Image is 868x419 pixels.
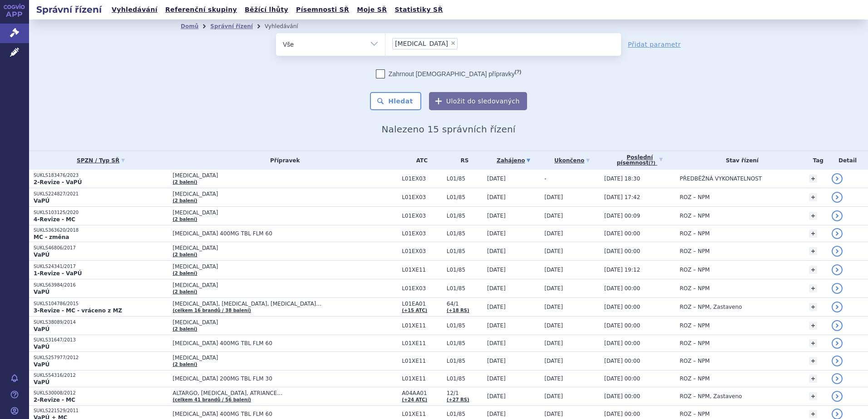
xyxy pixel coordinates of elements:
span: [MEDICAL_DATA] [395,40,448,47]
a: detail [832,373,843,384]
strong: VaPÚ [34,379,49,385]
span: L01XE11 [402,322,442,329]
p: SUKLS103125/2020 [34,209,168,216]
span: [DATE] 00:09 [604,213,640,219]
span: [MEDICAL_DATA] 200MG TBL FLM 30 [173,375,397,382]
span: L01EX03 [402,175,442,182]
a: detail [832,338,843,349]
span: L01XE11 [402,358,442,364]
span: ROZ – NPM [680,285,710,292]
span: L01/85 [447,230,483,237]
span: [DATE] [487,285,506,292]
span: [MEDICAL_DATA] [173,172,397,179]
p: SUKLS183476/2023 [34,172,168,179]
span: ROZ – NPM [680,230,710,237]
span: [DATE] 18:30 [604,175,640,182]
span: ALTARGO, [MEDICAL_DATA], ATRIANCE… [173,390,397,396]
span: [DATE] [487,322,506,329]
p: SUKLS224827/2021 [34,191,168,197]
a: SPZN / Typ SŘ [34,154,168,167]
span: [DATE] 00:00 [604,285,640,292]
a: detail [832,228,843,239]
a: detail [832,283,843,294]
button: Uložit do sledovaných [429,92,527,110]
span: [DATE] [544,230,563,237]
a: + [809,322,817,330]
span: [DATE] [487,340,506,346]
span: [DATE] [487,230,506,237]
span: ROZ – NPM [680,248,710,254]
span: [DATE] 00:00 [604,248,640,254]
a: Statistiky SŘ [392,4,445,16]
a: detail [832,302,843,312]
span: [DATE] [544,375,563,382]
strong: 1-Revize - VaPÚ [34,270,82,277]
a: + [809,375,817,383]
span: [DATE] [487,411,506,417]
a: Zahájeno [487,154,540,167]
a: + [809,410,817,418]
a: detail [832,356,843,366]
a: + [809,339,817,347]
strong: VaPÚ [34,361,49,368]
span: ROZ – NPM [680,322,710,329]
p: SUKLS104786/2015 [34,301,168,307]
strong: VaPÚ [34,289,49,295]
span: [DATE] [544,248,563,254]
th: Detail [827,151,868,170]
a: Vyhledávání [109,4,160,16]
a: Poslednípísemnost(?) [604,151,675,170]
span: A04AA01 [402,390,442,396]
span: L01/85 [447,175,483,182]
label: Zahrnout [DEMOGRAPHIC_DATA] přípravky [376,69,521,78]
a: Domů [181,23,198,29]
span: [DATE] [487,304,506,310]
span: Nalezeno 15 správních řízení [381,124,515,135]
span: ROZ – NPM, Zastaveno [680,393,742,400]
a: (+27 RS) [447,397,469,402]
a: detail [832,246,843,257]
span: [DATE] [487,175,506,182]
span: [MEDICAL_DATA] [173,282,397,288]
span: [DATE] [544,267,563,273]
p: SUKLS24341/2017 [34,263,168,270]
a: + [809,266,817,274]
a: (2 balení) [173,271,197,276]
h2: Správní řízení [29,3,109,16]
span: [DATE] 19:12 [604,267,640,273]
a: (2 balení) [173,252,197,257]
a: Ukončeno [544,154,600,167]
span: [MEDICAL_DATA], [MEDICAL_DATA], [MEDICAL_DATA]… [173,301,397,307]
span: L01/85 [447,358,483,364]
span: [DATE] 00:00 [604,340,640,346]
abbr: (?) [649,161,656,166]
p: SUKLS363620/2018 [34,227,168,234]
span: [DATE] [544,213,563,219]
a: + [809,357,817,365]
p: SUKLS54316/2012 [34,372,168,379]
th: Tag [804,151,827,170]
span: [DATE] [487,267,506,273]
span: ROZ – NPM [680,213,710,219]
span: [MEDICAL_DATA] [173,355,397,361]
span: L01EX03 [402,194,442,200]
a: detail [832,320,843,331]
span: [DATE] [544,285,563,292]
a: + [809,392,817,400]
th: RS [442,151,483,170]
span: - [544,175,546,182]
strong: VaPÚ [34,198,49,204]
span: [DATE] 00:00 [604,322,640,329]
span: ROZ – NPM [680,375,710,382]
span: L01EA01 [402,301,442,307]
span: [DATE] [487,213,506,219]
span: L01XE11 [402,411,442,417]
span: L01/85 [447,285,483,292]
a: Správní řízení [210,23,253,29]
span: [DATE] [487,358,506,364]
p: SUKLS31647/2013 [34,337,168,343]
a: (+24 ATC) [402,397,427,402]
span: [MEDICAL_DATA] 400MG TBL FLM 60 [173,230,397,237]
span: [DATE] 00:00 [604,358,640,364]
p: SUKLS38089/2014 [34,319,168,326]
